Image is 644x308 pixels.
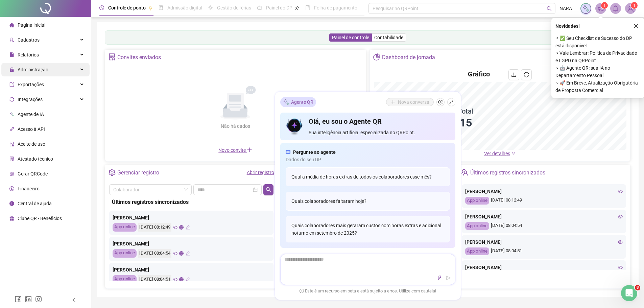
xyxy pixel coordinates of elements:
span: download [511,72,517,77]
span: Dados do seu DP [286,156,450,163]
div: [PERSON_NAME] [465,264,623,271]
span: Painel do DP [266,5,292,10]
span: file-done [159,5,163,10]
img: sparkle-icon.fc2bf0ac1784a2077858766a79e2daf3.svg [582,5,590,12]
span: instagram [35,296,42,303]
span: Pergunte ao agente [293,148,336,156]
span: Contabilidade [374,35,403,40]
span: Gestão de férias [217,5,251,10]
div: Quais colaboradores faltaram hoje? [286,192,450,211]
span: Financeiro [18,186,40,191]
span: plus [247,147,252,152]
span: edit [186,225,190,230]
span: gift [9,216,14,221]
span: Gerar QRCode [18,171,48,176]
span: lock [9,67,14,72]
span: search [547,6,552,11]
span: Novo convite [218,147,252,153]
div: Qual a média de horas extras de todos os colaboradores esse mês? [286,167,450,186]
span: bell [613,5,619,11]
span: reload [524,72,529,77]
span: shrink [449,100,454,104]
span: export [9,82,14,87]
span: Folha de pagamento [314,5,357,10]
a: Abrir registro [247,170,274,175]
span: sync [9,97,14,102]
span: Integrações [18,97,43,102]
span: Admissão digital [167,5,202,10]
button: Nova conversa [386,98,434,106]
span: exclamation-circle [300,288,304,293]
span: Exportações [18,82,44,87]
div: Gerenciar registro [117,167,159,179]
span: global [179,225,184,230]
span: Relatórios [18,52,39,57]
span: solution [9,157,14,161]
span: Atestado técnico [18,156,53,162]
span: left [72,298,76,302]
span: down [511,151,516,156]
span: eye [173,277,177,282]
div: [PERSON_NAME] [113,240,270,247]
div: [DATE] 08:12:49 [465,197,623,205]
span: api [9,127,14,132]
sup: 1 [601,2,608,9]
span: setting [109,169,116,176]
img: icon [286,117,304,136]
span: facebook [15,296,22,303]
h4: Olá, eu sou o Agente QR [309,117,450,126]
span: Página inicial [18,22,45,28]
div: Convites enviados [117,52,161,63]
span: qrcode [9,171,14,176]
span: 1 [633,3,636,8]
div: App online [465,247,489,255]
span: eye [618,214,623,219]
span: Acesso à API [18,126,45,132]
span: Cadastros [18,37,40,43]
div: App online [465,222,489,230]
span: ⚬ Vale Lembrar: Política de Privacidade e LGPD na QRPoint [555,49,640,64]
span: eye [618,240,623,244]
span: Central de ajuda [18,201,52,206]
span: Novidades ! [555,22,580,30]
span: pushpin [148,6,152,10]
div: [PERSON_NAME] [465,213,623,220]
span: Ver detalhes [484,151,510,156]
span: Painel de controle [332,35,369,40]
span: book [305,5,310,10]
span: NARA [559,5,572,12]
span: close [634,24,638,28]
span: global [179,251,184,256]
span: info-circle [9,201,14,206]
div: Agente QR [280,97,316,107]
span: Agente de IA [18,112,44,117]
span: Sua inteligência artificial especializada no QRPoint. [309,129,450,136]
div: Quais colaboradores mais geraram custos com horas extras e adicional noturno em setembro de 2025? [286,216,450,242]
img: sparkle-icon.fc2bf0ac1784a2077858766a79e2daf3.svg [283,98,290,105]
span: dashboard [257,5,262,10]
span: read [286,148,290,156]
span: clock-circle [99,5,104,10]
div: [PERSON_NAME] [465,238,623,246]
a: Ver detalhes down [484,151,516,156]
span: search [266,187,271,192]
span: edit [186,251,190,256]
span: user-add [9,38,14,42]
div: [PERSON_NAME] [465,188,623,195]
span: Aceite de uso [18,141,45,147]
div: Dashboard de jornada [382,52,435,63]
div: App online [113,275,137,284]
span: eye [173,225,177,230]
span: ⚬ 🚀 Em Breve, Atualização Obrigatória de Proposta Comercial [555,79,640,94]
div: App online [465,197,489,205]
span: ⚬ 🤖 Agente QR: sua IA no Departamento Pessoal [555,64,640,79]
div: [DATE] 08:04:51 [138,275,171,284]
span: edit [186,277,190,282]
img: 66534 [625,3,636,14]
span: global [179,277,184,282]
div: [PERSON_NAME] [113,214,270,221]
span: 8 [635,285,640,290]
button: thunderbolt [435,274,444,282]
iframe: Intercom live chat [621,285,637,301]
button: send [444,274,452,282]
